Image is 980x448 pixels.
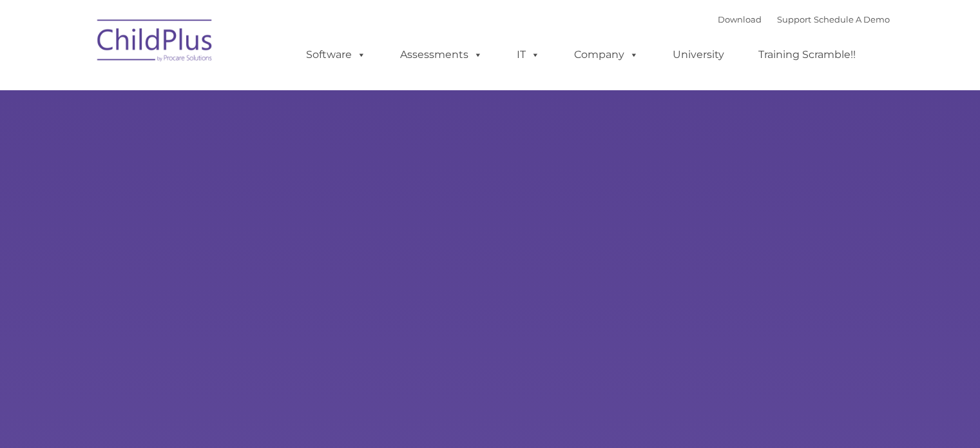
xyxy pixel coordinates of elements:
[814,14,890,24] a: Schedule A Demo
[91,10,220,75] img: ChildPlus by Procare Solutions
[745,42,869,68] a: Training Scramble!!
[777,14,811,24] a: Support
[561,42,651,68] a: Company
[718,14,762,24] a: Download
[293,42,379,68] a: Software
[387,42,495,68] a: Assessments
[718,14,890,24] font: |
[504,42,553,68] a: IT
[660,42,737,68] a: University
